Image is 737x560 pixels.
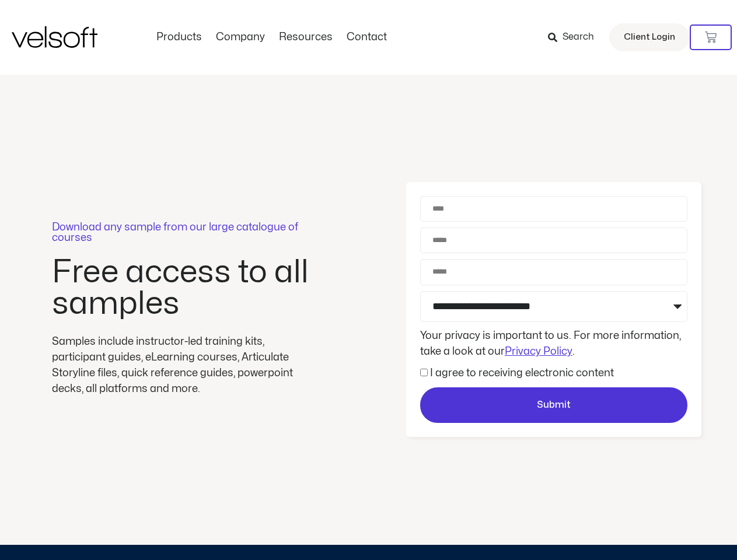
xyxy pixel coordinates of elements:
[52,257,315,320] h2: Free access to all samples
[505,346,572,356] a: Privacy Policy
[563,30,594,45] span: Search
[417,328,690,359] div: Your privacy is important to us. For more information, take a look at our .
[52,222,315,243] p: Download any sample from our large catalogue of courses
[272,31,340,44] a: ResourcesMenu Toggle
[340,31,394,44] a: ContactMenu Toggle
[548,27,602,47] a: Search
[624,30,675,45] span: Client Login
[430,368,614,378] label: I agree to receiving electronic content
[149,31,394,44] nav: Menu
[149,31,209,44] a: ProductsMenu Toggle
[537,398,571,413] span: Submit
[609,23,690,51] a: Client Login
[420,387,687,423] button: Submit
[52,334,315,397] div: Samples include instructor-led training kits, participant guides, eLearning courses, Articulate S...
[12,26,97,48] img: Velsoft Training Materials
[209,31,272,44] a: CompanyMenu Toggle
